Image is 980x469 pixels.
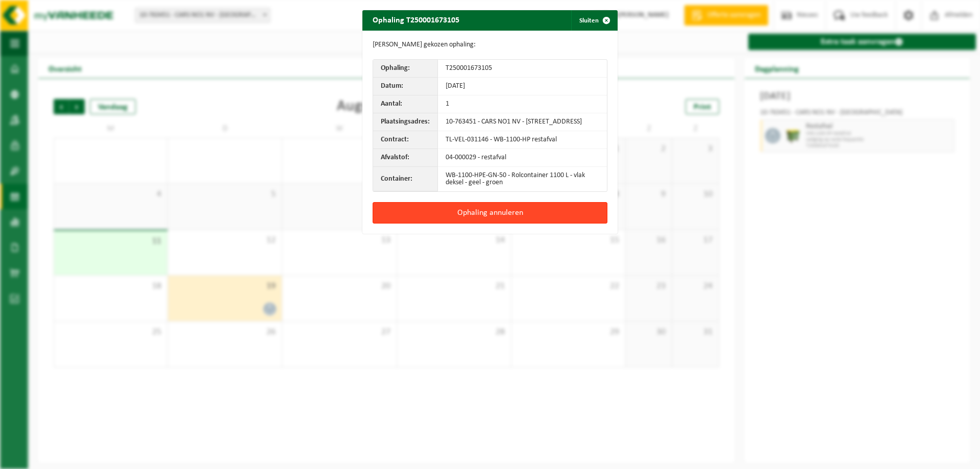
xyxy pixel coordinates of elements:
td: TL-VEL-031146 - WB-1100-HP restafval [438,131,607,149]
th: Container: [373,167,438,191]
td: [DATE] [438,78,607,95]
th: Datum: [373,78,438,95]
th: Plaatsingsadres: [373,113,438,131]
p: [PERSON_NAME] gekozen ophaling: [373,41,607,49]
th: Contract: [373,131,438,149]
h2: Ophaling T250001673105 [362,10,470,30]
button: Sluiten [571,10,617,31]
th: Aantal: [373,95,438,113]
th: Afvalstof: [373,149,438,167]
td: 04-000029 - restafval [438,149,607,167]
th: Ophaling: [373,60,438,78]
td: WB-1100-HPE-GN-50 - Rolcontainer 1100 L - vlak deksel - geel - groen [438,167,607,191]
td: 10-763451 - CARS NO1 NV - [STREET_ADDRESS] [438,113,607,131]
td: T250001673105 [438,60,607,78]
button: Ophaling annuleren [373,202,607,224]
td: 1 [438,95,607,113]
